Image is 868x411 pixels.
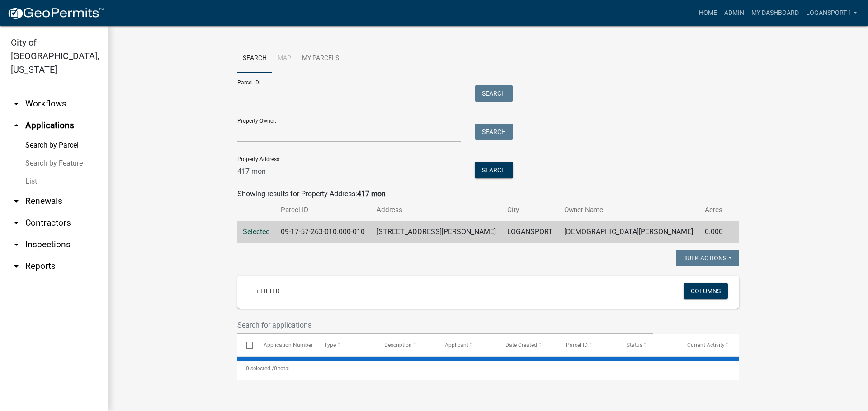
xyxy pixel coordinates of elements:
button: Bulk Actions [676,250,739,266]
datatable-header-cell: Parcel ID [557,334,618,356]
button: Columns [684,283,728,299]
th: City [502,199,559,221]
i: arrow_drop_down [11,217,22,228]
strong: 417 mon [357,189,386,198]
a: + Filter [248,283,287,299]
a: Home [695,5,721,22]
i: arrow_drop_down [11,98,22,109]
span: Date Created [505,342,537,348]
button: Search [475,85,513,102]
div: 0 total [237,357,739,380]
th: Acres [699,199,728,221]
span: Status [627,342,642,348]
i: arrow_drop_down [11,196,22,207]
i: arrow_drop_up [11,120,22,131]
a: Search [237,44,272,73]
i: arrow_drop_down [11,239,22,250]
td: 09-17-57-263-010.000-010 [275,221,371,243]
datatable-header-cell: Date Created [497,334,557,356]
td: [STREET_ADDRESS][PERSON_NAME] [371,221,502,243]
a: Selected [243,227,270,236]
a: Admin [721,5,748,22]
button: Search [475,124,513,140]
td: [DEMOGRAPHIC_DATA][PERSON_NAME] [559,221,699,243]
span: Type [324,342,336,348]
span: Description [384,342,412,348]
a: My Parcels [297,44,344,73]
datatable-header-cell: Applicant [436,334,497,356]
span: 0 selected / [246,365,274,372]
input: Search for applications [237,316,653,334]
div: Showing results for Property Address: [237,189,739,199]
datatable-header-cell: Description [376,334,436,356]
span: Current Activity [687,342,725,348]
datatable-header-cell: Select [237,334,255,356]
th: Parcel ID [275,199,371,221]
i: arrow_drop_down [11,261,22,272]
datatable-header-cell: Status [618,334,679,356]
datatable-header-cell: Application Number [255,334,315,356]
td: LOGANSPORT [502,221,559,243]
datatable-header-cell: Type [315,334,376,356]
a: My Dashboard [748,5,802,22]
span: Application Number [264,342,313,348]
td: 0.000 [699,221,728,243]
th: Address [371,199,502,221]
th: Owner Name [559,199,699,221]
span: Applicant [445,342,468,348]
button: Search [475,162,513,178]
a: Logansport 1 [802,5,861,22]
datatable-header-cell: Current Activity [679,334,739,356]
span: Parcel ID [566,342,588,348]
